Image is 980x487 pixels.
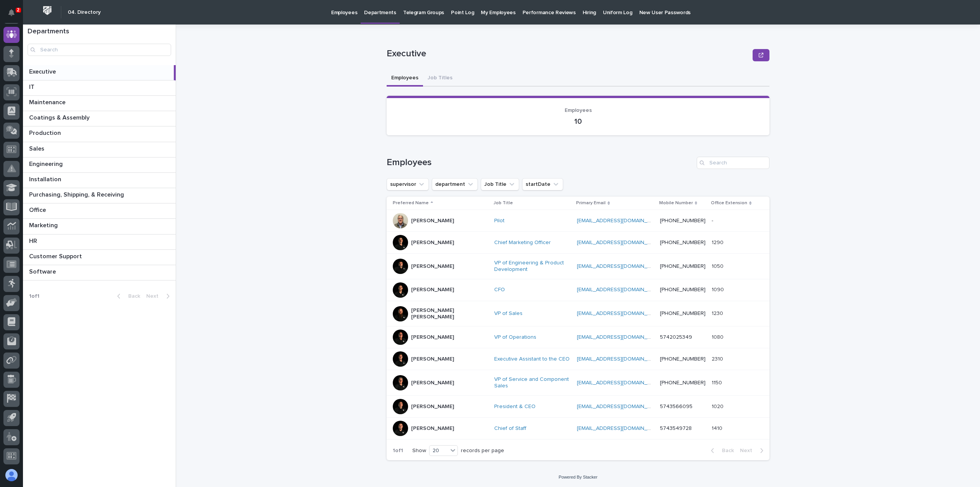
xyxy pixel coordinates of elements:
tr: [PERSON_NAME]VP of Service and Component Sales [EMAIL_ADDRESS][DOMAIN_NAME] [PHONE_NUMBER]11501150 [387,370,769,396]
p: [PERSON_NAME] [411,380,454,386]
button: Notifications [3,5,20,21]
p: Software [29,267,57,275]
button: Next [737,447,769,454]
a: VP of Operations [494,334,536,341]
a: ProductionProduction [23,126,176,142]
a: [EMAIL_ADDRESS][DOMAIN_NAME] [577,311,663,316]
span: Back [124,294,140,299]
a: SoftwareSoftware [23,265,176,280]
a: [PHONE_NUMBER] [660,287,706,292]
p: IT [29,82,36,91]
a: ITIT [23,80,176,96]
p: Marketing [29,220,59,229]
button: Job Titles [423,71,457,87]
tr: [PERSON_NAME]Pilot [EMAIL_ADDRESS][DOMAIN_NAME] [PHONE_NUMBER]-- [387,210,769,232]
p: Engineering [29,159,64,168]
p: 1080 [712,333,725,341]
a: [PHONE_NUMBER] [660,264,706,269]
a: [EMAIL_ADDRESS][DOMAIN_NAME] [577,356,663,362]
a: [PHONE_NUMBER] [660,240,706,245]
a: Powered By Stacker [559,475,597,479]
tr: [PERSON_NAME]VP of Engineering & Product Development [EMAIL_ADDRESS][DOMAIN_NAME] [PHONE_NUMBER]1... [387,254,769,279]
p: records per page [461,448,504,454]
a: [PHONE_NUMBER] [660,356,706,362]
tr: [PERSON_NAME]Chief of Staff [EMAIL_ADDRESS][DOMAIN_NAME] 574354972814101410 [387,417,769,439]
p: 1050 [712,262,725,270]
div: Notifications2 [10,9,20,21]
p: [PERSON_NAME] [411,287,454,293]
a: ExecutiveExecutive [23,65,176,80]
a: [EMAIL_ADDRESS][DOMAIN_NAME] [577,264,663,269]
tr: [PERSON_NAME]CFO [EMAIL_ADDRESS][DOMAIN_NAME] [PHONE_NUMBER]10901090 [387,279,769,301]
a: MaintenanceMaintenance [23,96,176,111]
p: 1150 [712,378,724,386]
p: Office Extension [711,199,747,207]
a: VP of Engineering & Product Development [494,260,571,273]
span: Back [717,448,734,453]
h1: Departments [28,28,171,36]
p: Production [29,128,62,137]
a: EngineeringEngineering [23,157,176,173]
p: 1290 [712,238,725,246]
a: SalesSales [23,142,176,157]
button: Back [111,293,143,300]
p: 1020 [712,402,725,410]
a: 5742025349 [660,335,692,340]
a: [EMAIL_ADDRESS][DOMAIN_NAME] [577,335,663,340]
a: [EMAIL_ADDRESS][DOMAIN_NAME] [577,218,663,223]
a: [EMAIL_ADDRESS][DOMAIN_NAME] [577,380,663,385]
p: 1 of 1 [23,287,46,306]
p: 1410 [712,424,724,432]
button: users-avatar [3,467,20,483]
p: [PERSON_NAME] [411,334,454,341]
p: 2310 [712,354,725,362]
p: Job Title [493,199,513,207]
input: Search [697,157,769,169]
button: Back [705,447,737,454]
a: [EMAIL_ADDRESS][DOMAIN_NAME] [577,426,663,431]
p: [PERSON_NAME] [411,403,454,410]
span: Next [146,294,163,299]
button: startDate [522,178,563,190]
p: Installation [29,174,63,183]
p: 1 of 1 [387,441,409,460]
a: [EMAIL_ADDRESS][DOMAIN_NAME] [577,404,663,409]
a: InstallationInstallation [23,173,176,188]
a: [PHONE_NUMBER] [660,380,706,385]
p: Preferred Name [393,199,429,207]
p: Primary Email [576,199,606,207]
a: [PHONE_NUMBER] [660,218,706,223]
p: Executive [387,48,750,59]
a: Purchasing, Shipping, & ReceivingPurchasing, Shipping, & Receiving [23,188,176,203]
a: OfficeOffice [23,203,176,219]
a: Customer SupportCustomer Support [23,250,176,265]
a: 5743549728 [660,426,692,431]
p: [PERSON_NAME] [411,218,454,224]
p: 1090 [712,285,725,293]
a: MarketingMarketing [23,219,176,234]
a: VP of Sales [494,310,523,317]
a: Chief of Staff [494,425,526,432]
tr: [PERSON_NAME]Chief Marketing Officer [EMAIL_ADDRESS][DOMAIN_NAME] [PHONE_NUMBER]12901290 [387,232,769,254]
a: Pilot [494,218,505,224]
p: [PERSON_NAME] [411,263,454,270]
a: VP of Service and Component Sales [494,376,571,389]
a: [PHONE_NUMBER] [660,311,706,316]
p: Sales [29,144,46,152]
p: Purchasing, Shipping, & Receiving [29,190,126,198]
tr: [PERSON_NAME]President & CEO [EMAIL_ADDRESS][DOMAIN_NAME] 574356609510201020 [387,395,769,417]
a: CFO [494,287,505,293]
p: Mobile Number [659,199,693,207]
p: [PERSON_NAME] [411,356,454,362]
a: Coatings & AssemblyCoatings & Assembly [23,111,176,126]
p: Office [29,205,47,214]
a: [EMAIL_ADDRESS][DOMAIN_NAME] [577,287,663,292]
p: Executive [29,67,57,75]
button: Next [143,293,176,300]
p: [PERSON_NAME] [PERSON_NAME] [411,307,488,320]
button: Job Title [481,178,519,190]
a: [EMAIL_ADDRESS][DOMAIN_NAME] [577,240,663,245]
p: Maintenance [29,97,67,106]
img: Workspace Logo [40,3,54,18]
input: Search [28,44,171,56]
